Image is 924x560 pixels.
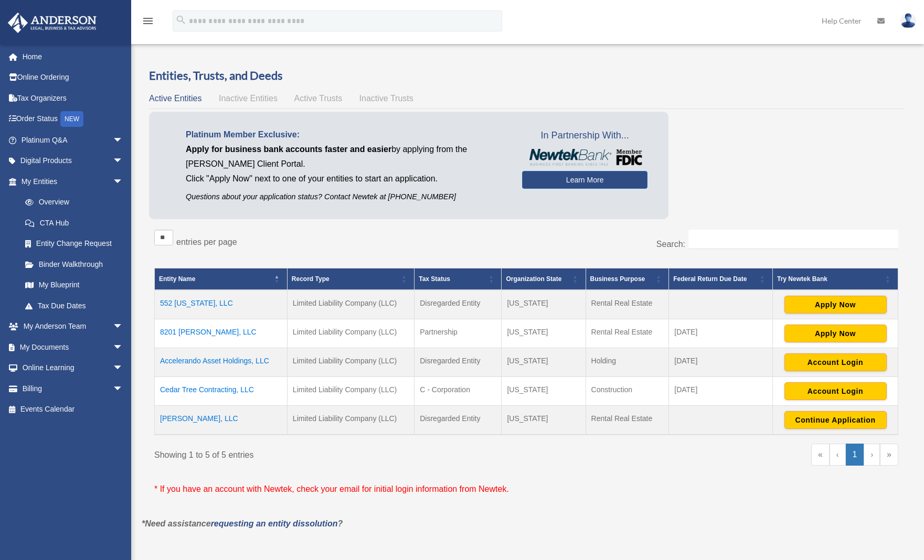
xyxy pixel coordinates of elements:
div: Showing 1 to 5 of 5 entries [154,444,518,462]
span: Tax Status [419,275,450,283]
td: [US_STATE] [502,406,586,435]
i: menu [142,15,154,27]
td: [DATE] [669,319,773,348]
span: Inactive Trusts [359,94,413,103]
div: NEW [60,111,83,127]
td: Limited Liability Company (LLC) [287,377,414,406]
label: Search: [656,240,685,249]
a: 1 [846,444,864,466]
p: * If you have an account with Newtek, check your email for initial login information from Newtek. [154,482,898,497]
td: Accelerando Asset Holdings, LLC [155,348,288,377]
a: Home [7,46,139,67]
th: Business Purpose: Activate to sort [586,268,669,290]
span: Inactive Entities [219,94,278,103]
a: menu [142,18,154,27]
td: Disregarded Entity [415,290,502,319]
a: Order StatusNEW [7,109,139,130]
a: Events Calendar [7,399,139,420]
th: Tax Status: Activate to sort [415,268,502,290]
td: Rental Real Estate [586,319,669,348]
td: Rental Real Estate [586,290,669,319]
span: Entity Name [159,275,195,283]
a: Next [864,444,880,466]
label: entries per page [176,238,237,246]
p: Platinum Member Exclusive: [186,127,506,142]
td: [US_STATE] [502,290,586,319]
div: Try Newtek Bank [777,273,882,285]
a: requesting an entity dissolution [211,519,338,528]
button: Account Login [784,382,887,400]
span: arrow_drop_down [113,150,134,172]
p: Questions about your application status? Contact Newtek at [PHONE_NUMBER] [186,190,506,203]
span: Organization State [506,275,561,283]
span: Active Trusts [294,94,343,103]
a: Tax Due Dates [15,295,134,316]
td: Limited Liability Company (LLC) [287,319,414,348]
td: Limited Liability Company (LLC) [287,348,414,377]
td: Disregarded Entity [415,348,502,377]
th: Record Type: Activate to sort [287,268,414,290]
a: Digital Productsarrow_drop_down [7,150,139,171]
td: 8201 [PERSON_NAME], LLC [155,319,288,348]
span: Record Type [292,275,330,283]
img: Anderson Advisors Platinum Portal [5,13,100,33]
a: Platinum Q&Aarrow_drop_down [7,130,139,150]
span: arrow_drop_down [113,316,134,338]
span: Active Entities [149,94,201,103]
i: search [175,14,187,26]
td: Construction [586,377,669,406]
th: Entity Name: Activate to invert sorting [155,268,288,290]
a: Binder Walkthrough [15,254,134,275]
a: Billingarrow_drop_down [7,378,139,399]
span: arrow_drop_down [113,130,134,151]
a: Entity Change Request [15,233,134,254]
p: by applying from the [PERSON_NAME] Client Portal. [186,142,506,171]
a: CTA Hub [15,212,134,233]
a: Online Ordering [7,67,139,88]
td: Rental Real Estate [586,406,669,435]
td: [US_STATE] [502,348,586,377]
a: Account Login [784,386,887,395]
span: In Partnership With... [522,127,647,144]
td: 552 [US_STATE], LLC [155,290,288,319]
a: Tax Organizers [7,88,139,109]
span: arrow_drop_down [113,171,134,192]
a: My Anderson Teamarrow_drop_down [7,316,139,337]
p: Click "Apply Now" next to one of your entities to start an application. [186,171,506,186]
td: [PERSON_NAME], LLC [155,406,288,435]
span: Apply for business bank accounts faster and easier [186,145,391,154]
h3: Entities, Trusts, and Deeds [149,68,904,84]
td: Cedar Tree Contracting, LLC [155,377,288,406]
img: User Pic [900,13,916,28]
td: [US_STATE] [502,319,586,348]
span: arrow_drop_down [113,378,134,400]
a: My Entitiesarrow_drop_down [7,171,134,192]
td: Limited Liability Company (LLC) [287,290,414,319]
img: NewtekBankLogoSM.png [527,149,642,166]
td: Limited Liability Company (LLC) [287,406,414,435]
span: Federal Return Due Date [673,275,747,283]
button: Apply Now [784,325,887,342]
th: Federal Return Due Date: Activate to sort [669,268,773,290]
td: Disregarded Entity [415,406,502,435]
span: arrow_drop_down [113,337,134,358]
th: Organization State: Activate to sort [502,268,586,290]
a: Last [880,444,898,466]
a: Learn More [522,171,647,189]
td: C - Corporation [415,377,502,406]
a: Overview [15,192,129,213]
span: Business Purpose [590,275,645,283]
td: Holding [586,348,669,377]
td: [DATE] [669,348,773,377]
a: Account Login [784,358,887,366]
td: [US_STATE] [502,377,586,406]
td: Partnership [415,319,502,348]
span: arrow_drop_down [113,358,134,379]
td: [DATE] [669,377,773,406]
button: Apply Now [784,296,887,314]
em: *Need assistance ? [142,519,343,528]
a: Previous [830,444,846,466]
th: Try Newtek Bank : Activate to sort [773,268,898,290]
button: Account Login [784,353,887,371]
